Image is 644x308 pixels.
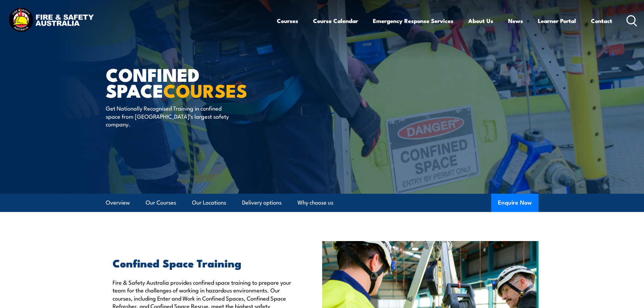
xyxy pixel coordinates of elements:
[468,12,493,30] a: About Us
[106,104,229,128] p: Get Nationally Recognised Training in confined space from [GEOGRAPHIC_DATA]’s largest safety comp...
[106,66,273,98] h1: Confined Space
[163,76,247,104] strong: COURSES
[508,12,523,30] a: News
[146,194,176,212] a: Our Courses
[277,12,298,30] a: Courses
[113,258,291,267] h2: Confined Space Training
[491,194,539,212] button: Enquire Now
[313,12,358,30] a: Course Calendar
[297,194,333,212] a: Why choose us
[373,12,453,30] a: Emergency Response Services
[591,12,612,30] a: Contact
[192,194,226,212] a: Our Locations
[242,194,282,212] a: Delivery options
[106,194,130,212] a: Overview
[538,12,576,30] a: Learner Portal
